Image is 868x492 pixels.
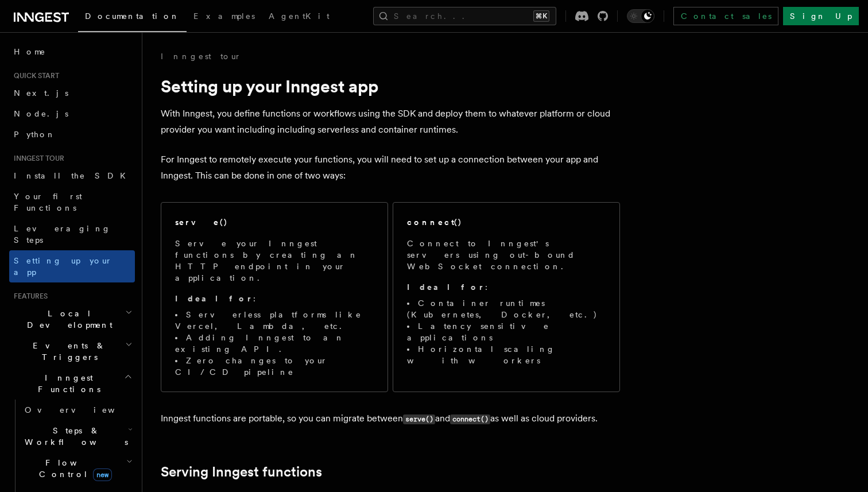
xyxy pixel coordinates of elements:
button: Inngest Functions [9,367,135,400]
a: Setting up your app [9,250,135,282]
kbd: ⌘K [533,10,549,22]
p: Connect to Inngest's servers using out-bound WebSocket connection. [407,238,606,272]
a: Inngest tour [161,51,241,62]
a: AgentKit [262,3,336,31]
span: Setting up your app [14,256,113,277]
a: Contact sales [673,7,778,25]
span: Inngest Functions [9,372,124,395]
li: Serverless platforms like Vercel, Lambda, etc. [175,309,374,332]
span: Overview [25,405,143,414]
code: connect() [450,414,490,424]
a: Install the SDK [9,165,135,186]
a: Examples [187,3,262,31]
button: Steps & Workflows [20,420,135,452]
span: Events & Triggers [9,340,125,363]
span: Documentation [85,11,180,21]
li: Adding Inngest to an existing API. [175,332,374,355]
a: serve()Serve your Inngest functions by creating an HTTP endpoint in your application.Ideal for:Se... [161,202,388,392]
a: connect()Connect to Inngest's servers using out-bound WebSocket connection.Ideal for:Container ru... [393,202,620,392]
span: Install the SDK [14,171,133,180]
span: new [93,468,112,481]
strong: Ideal for [175,294,253,303]
li: Latency sensitive applications [407,320,606,343]
button: Search...⌘K [373,7,556,25]
a: Overview [20,400,135,420]
a: Node.js [9,103,135,124]
button: Toggle dark mode [627,9,654,23]
span: Leveraging Steps [14,224,111,245]
span: Flow Control [20,457,126,480]
a: Sign Up [783,7,859,25]
h1: Setting up your Inngest app [161,76,620,96]
button: Flow Controlnew [20,452,135,485]
span: AgentKit [269,11,330,21]
code: serve() [403,414,435,424]
a: Leveraging Steps [9,218,135,250]
a: Documentation [78,3,187,32]
span: Examples [193,11,255,21]
strong: Ideal for [407,282,485,292]
span: Steps & Workflows [20,425,128,448]
li: Zero changes to your CI/CD pipeline [175,355,374,378]
span: Python [14,130,56,139]
li: Horizontal scaling with workers [407,343,606,366]
h2: connect() [407,216,462,228]
span: Local Development [9,308,125,331]
p: : [407,281,606,293]
span: Inngest tour [9,154,64,163]
span: Your first Functions [14,192,82,212]
span: Quick start [9,71,59,80]
p: For Inngest to remotely execute your functions, you will need to set up a connection between your... [161,152,620,184]
p: With Inngest, you define functions or workflows using the SDK and deploy them to whatever platfor... [161,106,620,138]
a: Your first Functions [9,186,135,218]
p: Inngest functions are portable, so you can migrate between and as well as cloud providers. [161,410,620,427]
p: : [175,293,374,304]
span: Node.js [14,109,68,118]
span: Features [9,292,48,301]
p: Serve your Inngest functions by creating an HTTP endpoint in your application. [175,238,374,284]
a: Serving Inngest functions [161,464,322,480]
a: Next.js [9,83,135,103]
span: Home [14,46,46,57]
span: Next.js [14,88,68,98]
li: Container runtimes (Kubernetes, Docker, etc.) [407,297,606,320]
button: Events & Triggers [9,335,135,367]
a: Python [9,124,135,145]
a: Home [9,41,135,62]
h2: serve() [175,216,228,228]
button: Local Development [9,303,135,335]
